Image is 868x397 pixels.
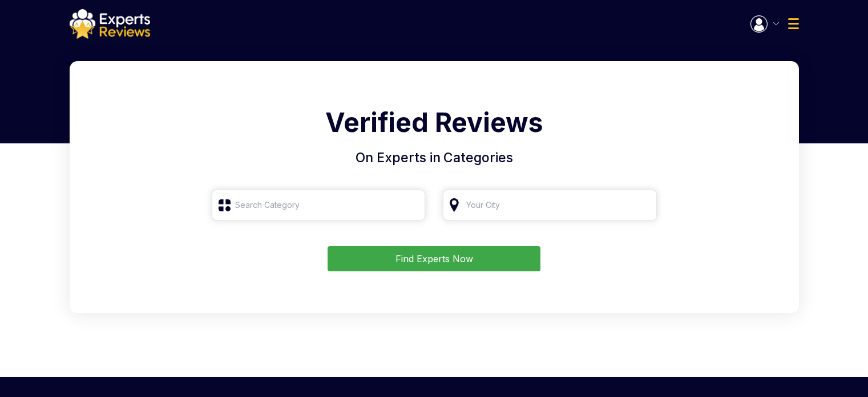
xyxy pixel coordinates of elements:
[443,190,657,220] input: Your City
[750,15,768,33] img: Menu Icon
[83,103,785,148] h1: Verified Reviews
[788,18,799,29] img: Menu Icon
[328,246,540,271] button: Find Experts Now
[212,190,426,220] input: Search Category
[773,22,779,25] img: Menu Icon
[83,148,785,168] h4: On Experts in Categories
[70,9,150,39] img: logo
